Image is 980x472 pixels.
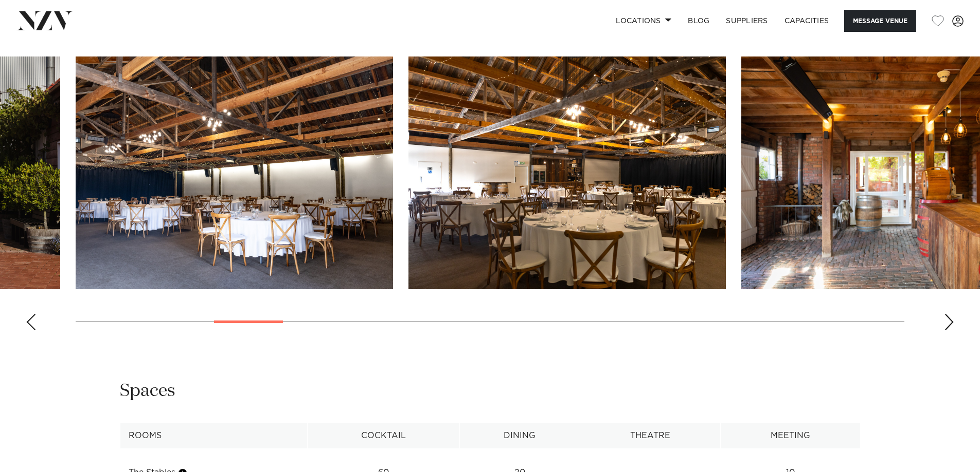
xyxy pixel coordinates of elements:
[120,423,308,448] th: Rooms
[844,10,916,32] button: Message Venue
[120,380,175,403] h2: Spaces
[721,423,860,448] th: Meeting
[308,423,460,448] th: Cocktail
[16,11,73,30] img: nzv-logo.png
[459,423,580,448] th: Dining
[76,56,393,289] swiper-slide: 6 / 30
[776,10,838,32] a: Capacities
[680,10,718,32] a: BLOG
[608,10,680,32] a: Locations
[408,56,726,289] swiper-slide: 7 / 30
[580,423,721,448] th: Theatre
[718,10,776,32] a: SUPPLIERS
